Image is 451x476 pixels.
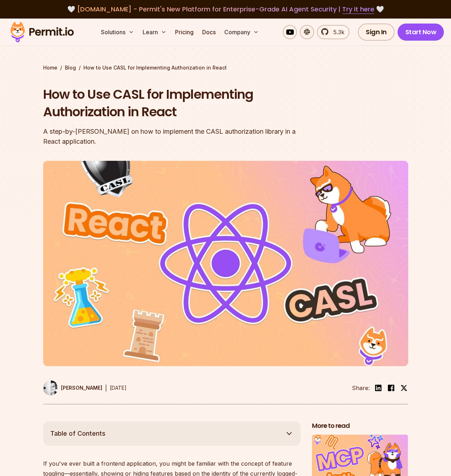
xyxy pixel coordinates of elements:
h2: More to read [312,421,408,430]
img: Filip Grebowski [43,380,58,395]
a: [PERSON_NAME] [43,380,102,395]
button: Learn [140,25,169,39]
a: Blog [65,64,76,71]
img: Permit logo [7,20,77,44]
img: facebook [387,384,395,392]
h1: How to Use CASL for Implementing Authorization in React [43,86,317,121]
time: [DATE] [110,385,127,391]
a: Home [43,64,57,71]
button: Solutions [98,25,137,39]
span: Table of Contents [50,429,106,439]
button: Company [221,25,262,39]
img: linkedin [374,384,383,392]
img: How to Use CASL for Implementing Authorization in React [43,161,408,366]
a: Try it here [342,5,374,14]
p: [PERSON_NAME] [61,384,102,391]
span: [DOMAIN_NAME] - Permit's New Platform for Enterprise-Grade AI Agent Security | [77,5,374,14]
a: 5.3k [317,25,349,39]
li: Share: [352,384,370,392]
div: | [105,384,107,392]
span: 5.3k [329,28,344,36]
a: Start Now [398,24,444,41]
a: Docs [199,25,219,39]
img: twitter [400,384,408,391]
div: A step-by-[PERSON_NAME] on how to implement the CASL authorization library in a React application. [43,127,317,147]
a: Pricing [172,25,196,39]
button: Table of Contents [43,421,301,446]
a: Sign In [358,24,395,41]
div: 🤍 🤍 [17,4,434,14]
div: / / [43,64,408,71]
